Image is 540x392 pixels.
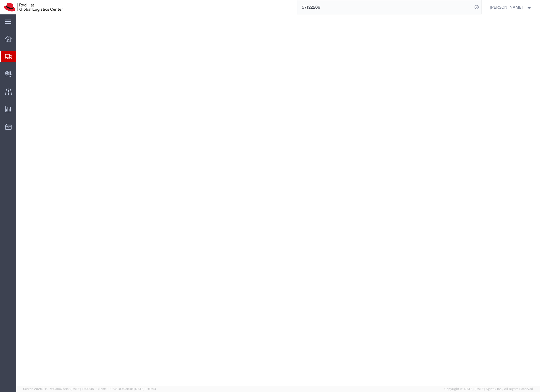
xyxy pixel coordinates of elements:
[134,387,156,391] span: [DATE] 11:51:43
[297,0,473,14] input: Search for shipment number, reference number
[444,387,533,391] span: Copyright © [DATE]-[DATE] Agistix Inc., All Rights Reserved
[71,387,94,391] span: [DATE] 10:09:35
[490,4,532,11] button: [PERSON_NAME]
[97,387,156,391] span: Client: 2025.21.0-f0c8481
[23,387,94,391] span: Server: 2025.21.0-769a9a7b8c3
[490,4,523,10] span: Sona Mala
[16,14,540,386] iframe: FS Legacy Container
[4,3,63,12] img: logo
